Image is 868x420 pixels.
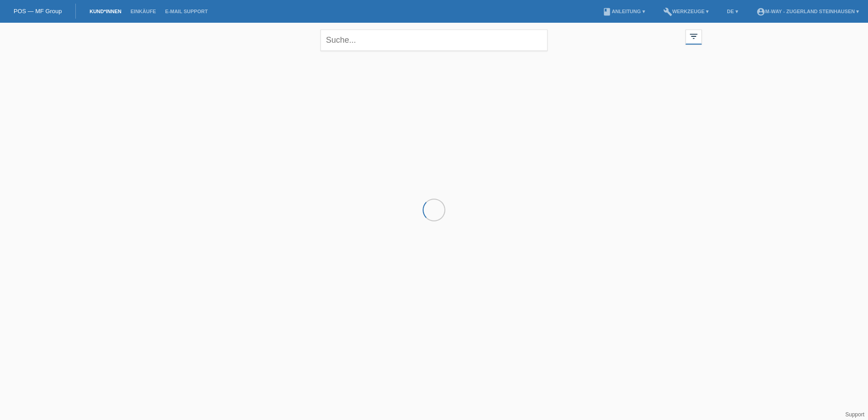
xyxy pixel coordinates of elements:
a: buildWerkzeuge ▾ [659,9,714,14]
i: book [602,7,612,16]
a: DE ▾ [722,9,742,14]
a: account_circlem-way - Zugerland Steinhausen ▾ [752,9,863,14]
a: Einkäufe [126,9,160,14]
a: bookAnleitung ▾ [598,9,649,14]
a: POS — MF Group [14,8,62,15]
a: Kund*innen [85,9,126,14]
a: Support [845,411,864,418]
input: Suche... [321,30,547,51]
i: filter_list [689,31,699,41]
i: build [663,7,672,16]
i: account_circle [756,7,765,16]
a: E-Mail Support [161,9,212,14]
